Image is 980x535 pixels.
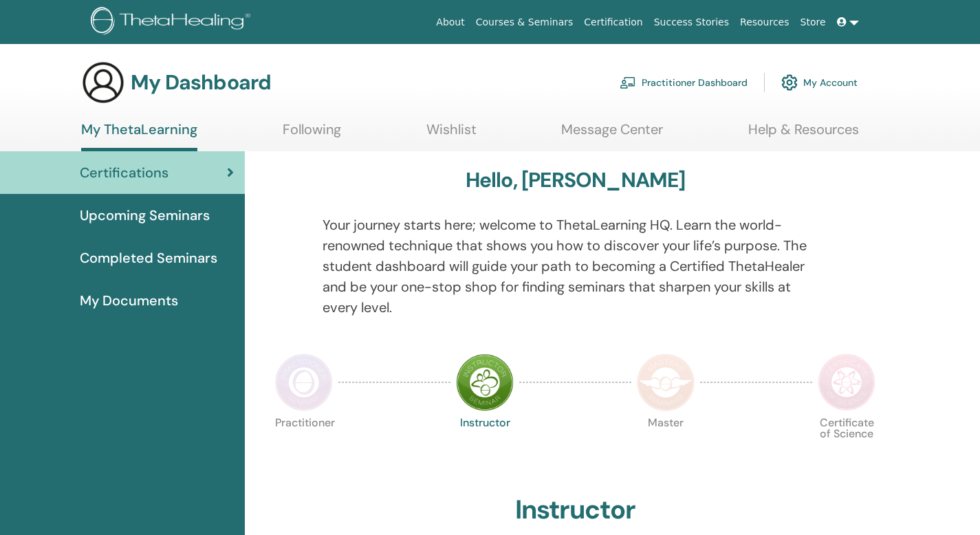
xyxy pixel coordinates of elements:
a: Courses & Seminars [470,10,579,35]
a: Message Center [561,121,663,148]
img: Instructor [456,353,514,411]
img: cog.svg [781,71,798,94]
a: About [431,10,470,35]
a: Practitioner Dashboard [620,67,748,98]
img: Practitioner [275,353,333,411]
span: Completed Seminars [80,248,217,268]
a: My ThetaLearning [81,121,197,151]
p: Your journey starts here; welcome to ThetaLearning HQ. Learn the world-renowned technique that sh... [323,215,829,318]
img: Certificate of Science [818,353,875,411]
a: Store [795,10,831,35]
h3: Hello, [PERSON_NAME] [466,168,686,193]
img: logo.png [91,7,255,38]
img: generic-user-icon.jpg [81,61,125,105]
a: Help & Resources [748,121,859,148]
span: My Documents [80,290,178,311]
p: Practitioner [275,417,333,475]
img: Master [637,353,695,411]
a: Resources [734,10,795,35]
a: Wishlist [426,121,477,148]
a: Success Stories [649,10,734,35]
img: chalkboard-teacher.svg [620,76,636,89]
a: Certification [578,10,648,35]
p: Instructor [456,417,514,475]
a: Following [283,121,341,148]
p: Certificate of Science [818,417,875,475]
h3: My Dashboard [131,70,271,95]
a: My Account [781,67,858,98]
p: Master [637,417,695,475]
h2: Instructor [515,494,635,526]
span: Upcoming Seminars [80,205,210,226]
span: Certifications [80,162,168,183]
